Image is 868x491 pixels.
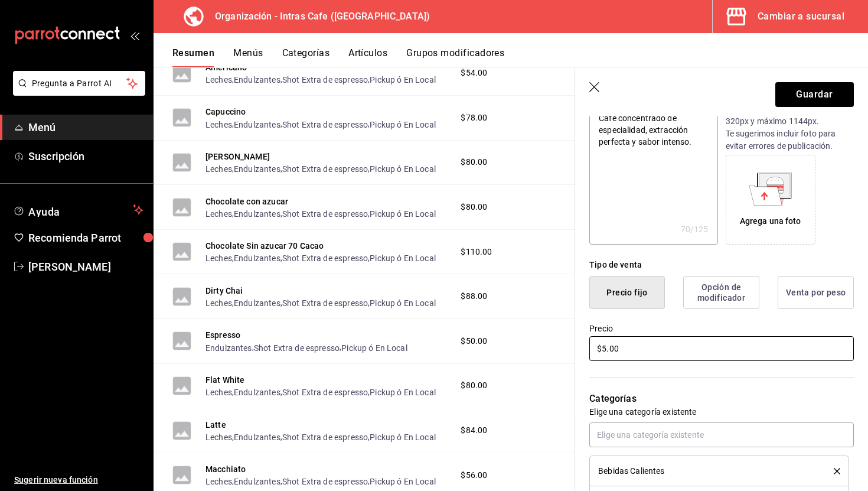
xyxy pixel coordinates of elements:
[205,162,436,175] div: , , ,
[740,215,801,227] div: Agrega una foto
[172,47,214,67] button: Resumen
[205,252,232,264] button: Leches
[370,297,436,309] button: Pickup ó En Local
[370,163,436,175] button: Pickup ó En Local
[205,73,436,86] div: , , ,
[205,207,436,220] div: , , ,
[589,324,854,333] label: Precio
[370,386,436,398] button: Pickup ó En Local
[282,47,330,67] button: Categorías
[205,74,232,86] button: Leches
[234,476,280,487] button: Endulzantes
[234,252,280,264] button: Endulzantes
[234,208,280,220] button: Endulzantes
[370,74,436,86] button: Pickup ó En Local
[32,77,127,90] span: Pregunta a Parrot AI
[282,163,368,175] button: Shot Extra de espresso
[778,276,854,309] button: Venta por peso
[28,148,143,164] span: Suscripción
[234,297,280,309] button: Endulzantes
[589,276,665,309] button: Precio fijo
[681,223,709,235] div: 70 /125
[205,419,226,431] button: Latte
[598,467,664,475] span: Bebidas Calientes
[461,469,487,482] span: $56.00
[8,86,145,98] a: Pregunta a Parrot AI
[234,119,280,131] button: Endulzantes
[205,374,245,386] button: Flat White
[254,342,340,354] button: Shot Extra de espresso
[775,82,854,107] button: Guardar
[282,119,368,131] button: Shot Extra de espresso
[13,71,145,96] button: Pregunta a Parrot AI
[282,431,368,443] button: Shot Extra de espresso
[589,422,854,447] input: Elige una categoría existente
[461,290,487,303] span: $88.00
[461,246,492,258] span: $110.00
[28,230,143,246] span: Recomienda Parrot
[370,431,436,443] button: Pickup ó En Local
[589,336,854,361] input: $0.00
[205,386,436,398] div: , , ,
[589,406,854,418] p: Elige una categoría existente
[370,476,436,487] button: Pickup ó En Local
[205,9,430,24] h3: Organización - Intras Cafe ([GEOGRAPHIC_DATA])
[205,463,246,475] button: Macchiato
[205,240,324,252] button: Chocolate Sin azucar 70 Cacao
[282,297,368,309] button: Shot Extra de espresso
[205,329,240,341] button: Espresso
[461,201,487,213] span: $80.00
[205,119,232,131] button: Leches
[282,252,368,264] button: Shot Extra de espresso
[205,285,243,297] button: Dirty Chai
[282,476,368,487] button: Shot Extra de espresso
[234,163,280,175] button: Endulzantes
[205,151,270,162] button: [PERSON_NAME]
[130,31,139,40] button: open_drawer_menu
[205,163,232,175] button: Leches
[205,341,407,353] div: , ,
[461,424,487,437] span: $84.00
[234,386,280,398] button: Endulzantes
[461,156,487,168] span: $80.00
[205,342,252,354] button: Endulzantes
[28,259,143,275] span: [PERSON_NAME]
[205,476,232,487] button: Leches
[370,208,436,220] button: Pickup ó En Local
[205,431,232,443] button: Leches
[282,74,368,86] button: Shot Extra de espresso
[370,252,436,264] button: Pickup ó En Local
[14,474,143,486] span: Sugerir nueva función
[758,8,844,25] div: Cambiar a sucursal
[406,47,504,67] button: Grupos modificadores
[205,297,436,309] div: , , ,
[461,335,487,347] span: $50.00
[683,276,759,309] button: Opción de modificador
[205,475,436,487] div: , , ,
[205,118,436,130] div: , , ,
[205,208,232,220] button: Leches
[172,47,868,67] div: navigation tabs
[729,158,812,242] div: Agrega una foto
[205,431,436,443] div: , , ,
[461,379,487,392] span: $80.00
[589,392,854,406] p: Categorías
[234,74,280,86] button: Endulzantes
[205,386,232,398] button: Leches
[28,203,128,217] span: Ayuda
[205,196,288,207] button: Chocolate con azucar
[825,468,840,474] button: delete
[282,208,368,220] button: Shot Extra de espresso
[370,119,436,131] button: Pickup ó En Local
[205,106,246,118] button: Capuccino
[461,112,487,124] span: $78.00
[348,47,387,67] button: Artículos
[282,386,368,398] button: Shot Extra de espresso
[341,342,407,354] button: Pickup ó En Local
[28,119,143,135] span: Menú
[233,47,263,67] button: Menús
[205,252,436,264] div: , , ,
[726,103,854,152] p: JPG o PNG hasta 10 MB mínimo 320px y máximo 1144px. Te sugerimos incluir foto para evitar errores...
[205,297,232,309] button: Leches
[589,259,854,271] div: Tipo de venta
